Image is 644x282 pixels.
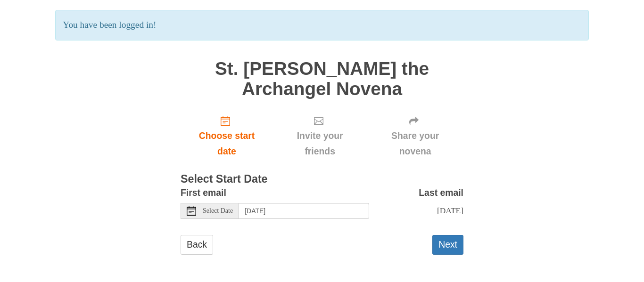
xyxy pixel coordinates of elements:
[181,185,226,201] label: First email
[190,128,264,159] span: Choose start date
[55,10,588,40] p: You have been logged in!
[367,108,463,164] div: Click "Next" to confirm your start date first.
[203,208,233,214] span: Select Date
[181,108,273,164] a: Choose start date
[432,235,463,254] button: Next
[437,206,463,215] span: [DATE]
[376,128,454,159] span: Share your novena
[181,173,463,185] h3: Select Start Date
[181,59,463,99] h1: St. [PERSON_NAME] the Archangel Novena
[419,185,463,201] label: Last email
[181,235,213,254] a: Back
[282,128,357,159] span: Invite your friends
[273,108,367,164] div: Click "Next" to confirm your start date first.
